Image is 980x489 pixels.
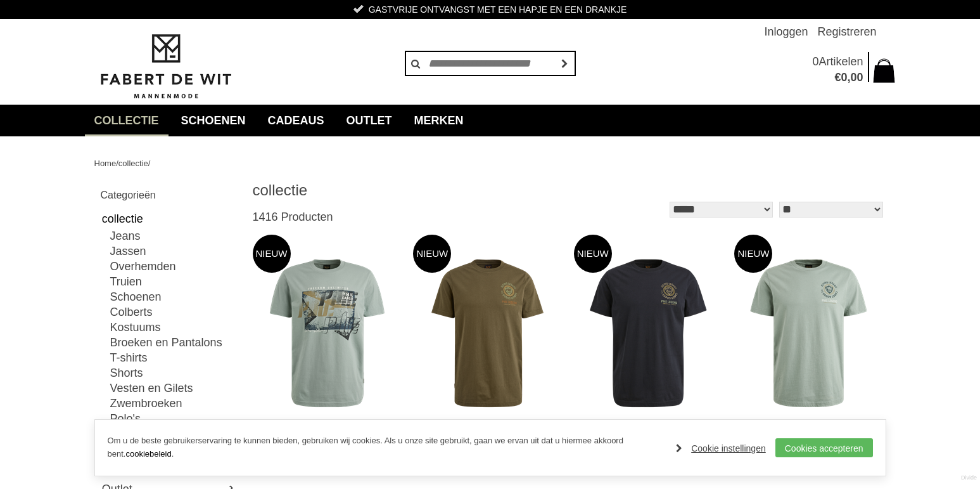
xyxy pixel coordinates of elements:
a: Schoenen [172,105,255,136]
a: Outlet [337,105,402,136]
a: Merken [405,105,473,136]
a: Polo's [110,411,237,426]
a: Inloggen [764,19,808,44]
a: Schoenen [110,289,237,304]
a: Truien [110,274,237,289]
span: € [834,71,841,84]
a: Divide [961,470,977,486]
a: Jeans [110,228,237,244]
span: / [148,159,151,168]
span: , [847,71,850,84]
a: collectie [118,159,148,168]
a: Jassen [110,244,237,259]
a: Broeken en Pantalons [110,335,237,350]
a: collectie [85,105,169,136]
span: 0 [841,71,847,84]
a: Zwembroeken [110,396,237,411]
a: Colberts [110,304,237,320]
h2: Categorieën [101,187,237,203]
img: PME LEGEND Ptss2508575 T-shirts [413,259,562,408]
a: Cookie instellingen [676,439,766,458]
a: cookiebeleid [125,449,171,459]
a: Overhemden [110,259,237,274]
a: Cadeaus [258,105,334,136]
a: Vesten en Gilets [110,381,237,396]
img: PME LEGEND Ptss2508563 T-shirts [253,259,402,408]
img: PME LEGEND Ptss2508575 T-shirts [574,259,723,408]
a: Shorts [110,365,237,381]
a: collectie [101,209,237,228]
span: 00 [850,71,863,84]
span: 0 [812,55,818,68]
a: Registreren [817,19,876,44]
a: T-shirts [110,350,237,365]
img: PME LEGEND Ptss2508575 T-shirts [734,259,883,408]
img: Fabert de Wit [94,32,237,101]
a: Home [94,159,117,168]
span: / [116,159,118,168]
p: Om u de beste gebruikerservaring te kunnen bieden, gebruiken wij cookies. Als u onze site gebruik... [108,434,664,461]
a: Cookies accepteren [775,438,873,457]
span: 1416 Producten [253,211,333,223]
span: Artikelen [818,55,863,68]
h1: collectie [253,181,570,200]
a: Kostuums [110,320,237,335]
